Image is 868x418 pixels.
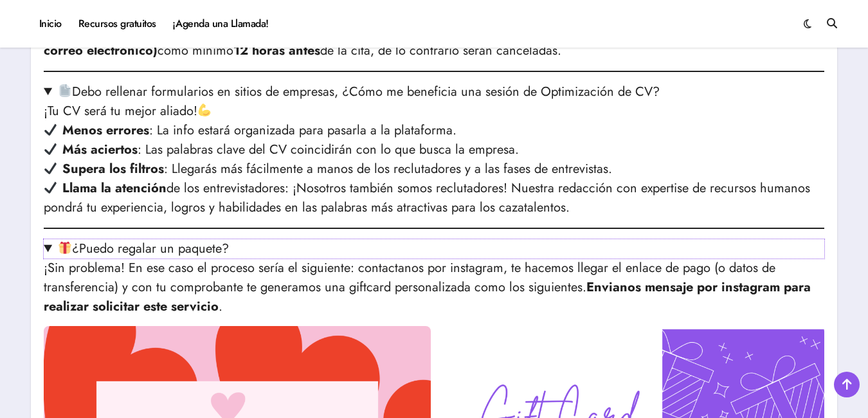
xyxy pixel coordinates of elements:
strong: los filtros [109,159,164,178]
strong: 12 horas antes [233,41,320,60]
img: ✔️ [44,181,57,194]
strong: Supera [62,159,105,178]
img: ✔️ [44,142,57,155]
strong: Menos errores [62,121,149,140]
a: Recursos gratuitos [70,6,165,41]
p: ¡Sin problema! En ese caso el proceso sería el siguiente: contactanos por instagram, te hacemos l... [44,259,824,316]
img: ✔️ [44,161,57,174]
strong: Llama la atención [62,179,167,197]
img: 🎁 [59,241,71,254]
img: 💪 [198,104,211,116]
a: Inicio [31,6,70,41]
strong: Más aciertos [62,140,138,159]
strong: Envianos mensaje por instagram para realizar solicitar este servicio [44,278,811,316]
a: ¡Agenda una Llamada! [165,6,277,41]
summary: Debo rellenar formularios en sitios de empresas, ¿Cómo me beneficia una sesión de Optimización de... [44,82,824,102]
summary: ¿Puedo regalar un paquete? [44,239,824,259]
img: ✔️ [44,123,57,136]
p: ¡Tu CV será tu mejor aliado! : La info estará organizada para pasarla a la plataforma. : Las pala... [44,102,824,217]
img: 📄 [59,84,71,97]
